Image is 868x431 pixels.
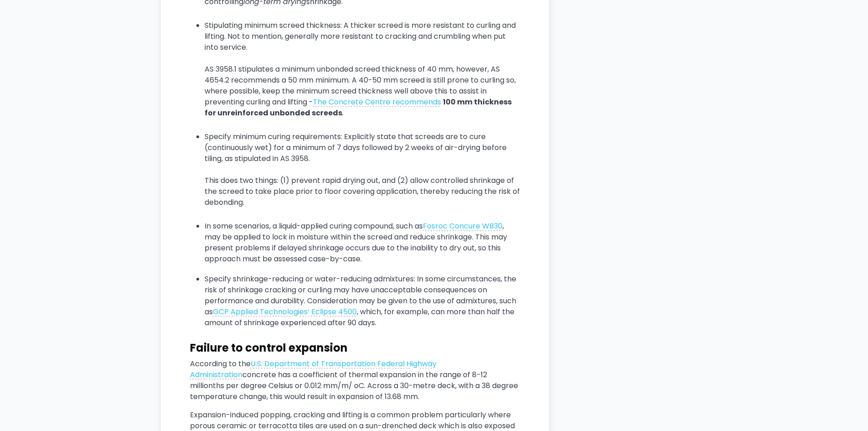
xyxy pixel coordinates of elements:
li: Stipulating minimum screed thickness: A thicker screed is more resistant to curling and lifting. ... [205,20,520,130]
li: In some scenarios, a liquid-applied curing compound, such as , may be applied to lock in moisture... [205,221,520,265]
strong: 100 mm thickness for unreinforced unbonded screeds [205,97,512,118]
a: U.S. Department of Transportation Federal Highway Administration [190,358,437,380]
a: Fosroc Concure WB30 [423,221,503,231]
li: Specify minimum curing requirements: Explicitly state that screeds are to cure (continuously wet)... [205,131,520,219]
a: The Concrete Centre recommends [313,97,441,107]
li: Specify shrinkage-reducing or water-reducing admixtures: In some circumstances, the risk of shrin... [205,274,520,328]
a: GCP Applied Technologies’ Eclipse 4500 [213,306,357,317]
h3: Failure to control expansion [190,341,520,355]
p: According to the concrete has a coefficient of thermal expansion in the range of 8-12 millionths ... [190,358,520,402]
